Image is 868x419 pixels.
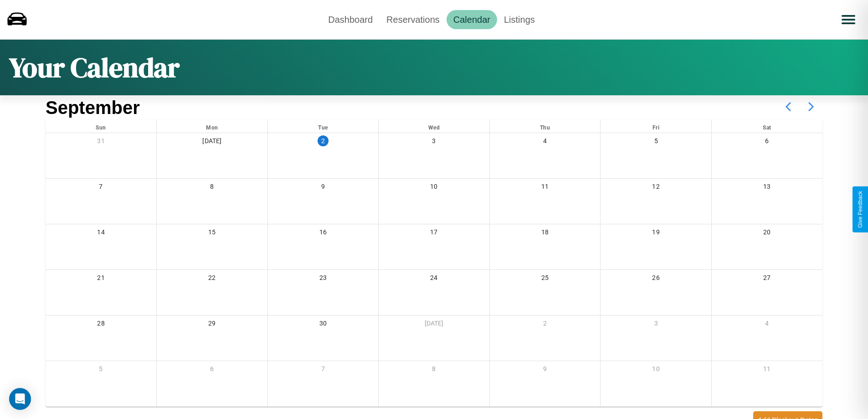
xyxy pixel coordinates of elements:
div: 5 [601,133,711,152]
div: 14 [46,224,156,243]
div: 3 [379,133,489,152]
div: Wed [379,120,489,133]
div: 6 [712,133,822,152]
div: 23 [268,270,379,289]
div: 10 [379,179,489,197]
div: 2 [318,135,329,146]
div: 9 [490,361,601,380]
div: 28 [46,316,156,334]
div: 19 [601,224,711,243]
div: 21 [46,270,156,289]
div: 16 [268,224,379,243]
div: 4 [712,316,822,334]
div: 25 [490,270,601,289]
h2: September [46,98,140,118]
div: Open Intercom Messenger [9,388,31,410]
div: 24 [379,270,489,289]
div: 31 [46,133,156,152]
div: 13 [712,179,822,197]
div: Give Feedback [857,191,863,228]
div: 4 [490,133,601,152]
div: Mon [157,120,267,133]
div: 20 [712,224,822,243]
div: 11 [712,361,822,380]
a: Reservations [380,10,447,29]
div: 12 [601,179,711,197]
a: Dashboard [321,10,380,29]
div: 29 [157,316,267,334]
h1: Your Calendar [9,49,180,86]
a: Calendar [447,10,497,29]
div: 10 [601,361,711,380]
div: 17 [379,224,489,243]
div: 6 [157,361,267,380]
div: 7 [268,361,379,380]
div: Sun [46,120,156,133]
div: 5 [46,361,156,380]
button: Open menu [836,7,861,32]
div: 9 [268,179,379,197]
div: 8 [157,179,267,197]
div: 2 [490,316,601,334]
div: 30 [268,316,379,334]
div: Thu [490,120,601,133]
div: 27 [712,270,822,289]
div: 8 [379,361,489,380]
div: 11 [490,179,601,197]
div: Tue [268,120,379,133]
div: [DATE] [157,133,267,152]
div: 22 [157,270,267,289]
div: Sat [712,120,822,133]
a: Listings [497,10,542,29]
div: Fri [601,120,711,133]
div: 3 [601,316,711,334]
div: 18 [490,224,601,243]
div: 26 [601,270,711,289]
div: [DATE] [379,316,489,334]
div: 15 [157,224,267,243]
div: 7 [46,179,156,197]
